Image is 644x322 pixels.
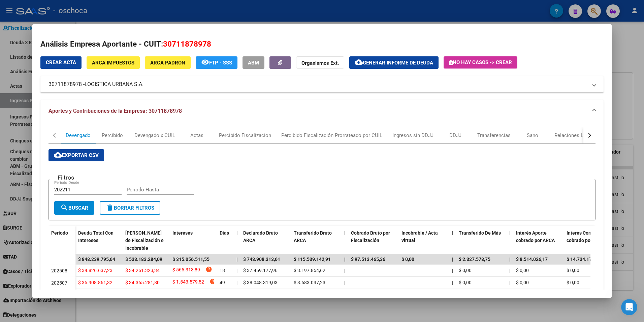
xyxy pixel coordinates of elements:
[163,39,211,48] span: 30711878978
[401,257,414,262] span: $ 0,00
[125,268,160,273] span: $ 34.261.323,34
[527,132,538,139] div: Sano
[452,257,453,262] span: |
[51,230,68,236] span: Período
[296,56,344,69] button: Organismos Ext.
[294,268,325,273] span: $ 3.197.854,62
[516,280,529,285] span: $ 0,00
[172,266,200,275] span: $ 565.313,89
[459,257,490,262] span: $ 2.327.578,75
[78,280,112,285] span: $ 35.908.861,32
[516,230,555,243] span: Interés Aporte cobrado por ARCA
[243,56,264,69] button: ABM
[40,56,82,69] button: Crear Acta
[78,268,112,273] span: $ 34.826.637,23
[355,58,363,66] mat-icon: cloud_download
[60,205,88,211] span: Buscar
[349,56,439,69] button: Generar informe de deuda
[106,205,154,211] span: Borrar Filtros
[75,226,123,256] datatable-header-cell: Deuda Total Con Intereses
[54,174,77,181] h3: Filtros
[452,280,453,285] span: |
[106,204,114,212] mat-icon: delete
[201,58,209,66] mat-icon: remove_red_eye
[344,268,345,273] span: |
[567,268,579,273] span: $ 0,00
[49,226,75,254] datatable-header-cell: Período
[40,76,604,92] mat-expansion-panel-header: 30711878978 -LOGISTICA URBANA S.A.
[509,257,511,262] span: |
[134,132,175,139] div: Devengado x CUIL
[351,257,385,262] span: $ 97.513.465,36
[220,280,225,285] span: 49
[236,230,238,236] span: |
[49,149,104,161] button: Exportar CSV
[243,257,280,262] span: $ 743.908.313,61
[281,132,382,139] div: Percibido Fiscalización Prorrateado por CUIL
[507,226,513,256] datatable-header-cell: |
[342,226,348,256] datatable-header-cell: |
[509,268,510,273] span: |
[49,80,588,88] mat-panel-title: 30711878978 -
[236,280,237,285] span: |
[449,226,456,256] datatable-header-cell: |
[66,132,91,139] div: Devengado
[621,299,637,315] iframe: Intercom live chat
[236,257,238,262] span: |
[452,268,453,273] span: |
[344,230,346,236] span: |
[248,60,259,66] span: ABM
[240,226,291,256] datatable-header-cell: Declarado Bruto ARCA
[234,226,240,256] datatable-header-cell: |
[459,230,501,236] span: Transferido De Más
[102,132,123,139] div: Percibido
[150,60,185,66] span: ARCA Padrón
[78,257,115,262] span: $ 848.239.795,64
[509,230,511,236] span: |
[220,268,225,273] span: 18
[459,280,472,285] span: $ 0,00
[392,132,433,139] div: Ingresos sin DDJJ
[567,230,610,243] span: Interés Contribución cobrado por ARCA
[87,56,140,69] button: ARCA Impuestos
[294,230,332,243] span: Transferido Bruto ARCA
[54,152,99,158] span: Exportar CSV
[196,56,237,69] button: FTP - SSS
[351,230,390,243] span: Cobrado Bruto por Fiscalización
[301,60,339,66] strong: Organismos Ext.
[513,226,564,256] datatable-header-cell: Interés Aporte cobrado por ARCA
[449,59,512,65] span: No hay casos -> Crear
[172,257,210,262] span: $ 315.056.511,55
[243,230,278,243] span: Declarado Bruto ARCA
[125,280,160,285] span: $ 34.365.281,80
[125,230,164,251] span: [PERSON_NAME] de Fiscalización e Incobrable
[217,226,234,256] datatable-header-cell: Dias
[452,230,453,236] span: |
[363,60,433,66] span: Generar informe de deuda
[477,132,511,139] div: Transferencias
[294,280,325,285] span: $ 3.683.037,23
[344,257,346,262] span: |
[344,280,345,285] span: |
[85,80,143,88] span: LOGISTICA URBANA S.A.
[291,226,342,256] datatable-header-cell: Transferido Bruto ARCA
[509,280,510,285] span: |
[190,132,203,139] div: Actas
[294,257,331,262] span: $ 115.539.142,91
[205,266,212,273] i: help
[236,268,237,273] span: |
[78,230,114,243] span: Deuda Total Con Intereses
[51,280,67,286] span: 202507
[54,201,94,215] button: Buscar
[220,230,229,236] span: Dias
[172,278,204,287] span: $ 1.543.579,52
[459,268,472,273] span: $ 0,00
[60,204,68,212] mat-icon: search
[172,230,193,236] span: Intereses
[554,132,603,139] div: Relaciones Laborales
[567,280,579,285] span: $ 0,00
[40,38,604,50] h2: Análisis Empresa Aportante - CUIT:
[145,56,191,69] button: ARCA Padrón
[92,60,134,66] span: ARCA Impuestos
[210,278,216,285] i: help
